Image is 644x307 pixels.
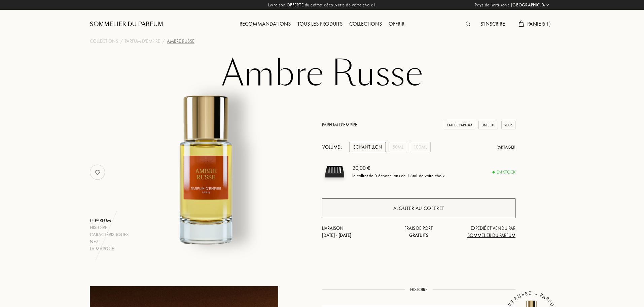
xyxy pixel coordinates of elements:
div: Offrir [385,20,408,29]
div: Le parfum [90,217,129,224]
span: Gratuits [409,232,428,238]
div: Ambre Russe [167,38,194,45]
div: Caractéristiques [90,231,129,238]
img: search_icn.svg [466,22,470,26]
a: Parfum d'Empire [125,38,160,45]
img: sample box [322,159,347,184]
a: Tous les produits [294,20,346,27]
div: Livraison [322,225,387,239]
div: La marque [90,245,129,252]
div: Tous les produits [294,20,346,29]
div: / [162,38,165,45]
span: [DATE] - [DATE] [322,232,351,238]
div: 20,00 € [352,164,444,172]
div: Volume : [322,142,346,152]
img: cart.svg [518,21,524,27]
span: Sommelier du Parfum [467,232,515,238]
div: S'inscrire [477,20,508,29]
a: Recommandations [236,20,294,27]
div: Echantillon [350,142,386,152]
a: Collections [90,38,118,45]
img: Ambre Russe Parfum d'Empire [123,86,289,252]
a: Parfum d'Empire [322,122,357,128]
a: S'inscrire [477,20,508,27]
div: Partager [497,144,515,151]
a: Collections [346,20,385,27]
a: Offrir [385,20,408,27]
div: Unisexe [478,121,498,130]
div: Ajouter au coffret [393,205,444,212]
span: Panier ( 1 ) [527,20,551,27]
div: / [120,38,123,45]
div: Histoire [90,224,129,231]
a: Sommelier du Parfum [90,20,163,28]
div: 50mL [389,142,407,152]
div: Nez [90,238,129,245]
span: Pays de livraison : [475,2,509,8]
img: no_like_p.png [91,165,104,179]
div: 2005 [501,121,515,130]
h1: Ambre Russe [154,55,490,92]
div: Recommandations [236,20,294,29]
div: Expédié et vendu par [451,225,515,239]
div: Frais de port [387,225,451,239]
div: Collections [346,20,385,29]
div: En stock [493,169,515,176]
div: 100mL [410,142,431,152]
div: Eau de Parfum [444,121,475,130]
div: le coffret de 5 échantillons de 1.5mL de votre choix [352,172,444,179]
